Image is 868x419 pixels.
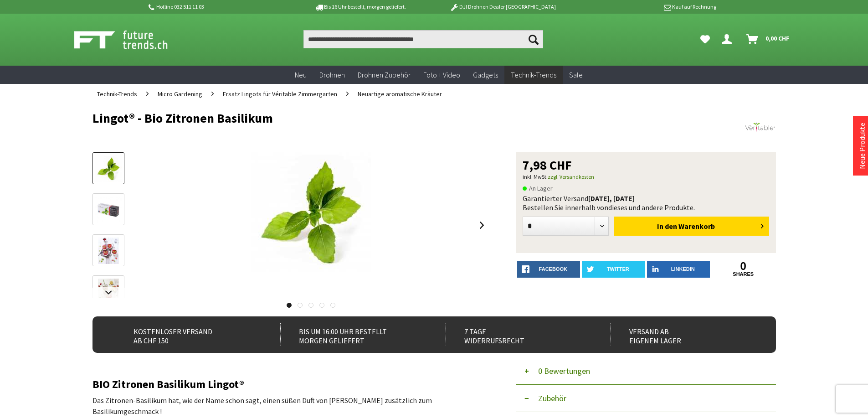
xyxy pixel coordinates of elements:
[524,30,543,48] button: Suchen
[657,222,677,231] span: In den
[588,194,635,203] b: [DATE], [DATE]
[523,183,553,194] span: An Lager
[313,66,351,84] a: Drohnen
[431,1,574,12] p: DJI Drohnen Dealer [GEOGRAPHIC_DATA]
[295,70,307,79] span: Neu
[280,323,426,346] div: Bis um 16:00 Uhr bestellt Morgen geliefert
[423,70,460,79] span: Foto + Video
[516,357,776,385] button: 0 Bewertungen
[158,90,202,98] span: Micro Gardening
[614,217,769,236] button: In den Warenkorb
[97,90,137,98] span: Technik-Trends
[115,323,261,346] div: Kostenloser Versand ab CHF 150
[569,70,583,79] span: Sale
[765,31,790,46] span: 0,00 CHF
[582,261,645,278] a: twitter
[92,84,142,104] a: Technik-Trends
[516,385,776,412] button: Zubehör
[718,30,739,48] a: Dein Konto
[467,66,504,84] a: Gadgets
[678,222,715,231] span: Warenkorb
[671,266,695,272] span: LinkedIn
[417,66,467,84] a: Foto + Video
[607,266,629,272] span: twitter
[473,70,498,79] span: Gadgets
[303,30,543,48] input: Produkt, Marke, Kategorie, EAN, Artikelnummer…
[288,66,313,84] a: Neu
[358,70,411,79] span: Drohnen Zubehör
[647,261,710,278] a: LinkedIn
[251,152,371,272] img: Lingot® - Bio Zitronen Basilikum
[743,30,794,48] a: Warenkorb
[523,194,770,212] div: Garantierter Versand Bestellen Sie innerhalb von dieses und andere Produkte.
[548,173,594,180] a: zzgl. Versandkosten
[563,66,589,84] a: Sale
[511,70,556,79] span: Technik-Trends
[95,155,122,182] img: Vorschau: Lingot® - Bio Zitronen Basilikum
[712,261,775,271] a: 0
[74,28,188,51] img: Shop Futuretrends - zur Startseite wechseln
[218,84,342,104] a: Ersatz Lingots für Véritable Zimmergarten
[92,378,489,390] h2: BIO Zitronen Basilikum Lingot®
[523,171,770,182] p: inkl. MwSt.
[523,159,572,171] span: 7,98 CHF
[712,271,775,277] a: shares
[319,70,345,79] span: Drohnen
[223,90,337,98] span: Ersatz Lingots für Véritable Zimmergarten
[351,66,417,84] a: Drohnen Zubehör
[153,84,207,104] a: Micro Gardening
[92,111,639,125] h1: Lingot® - Bio Zitronen Basilikum
[353,84,447,104] a: Neuartige aromatische Kräuter
[446,323,591,346] div: 7 Tage Widerrufsrecht
[574,1,716,12] p: Kauf auf Rechnung
[358,90,442,98] span: Neuartige aromatische Kräuter
[92,396,432,416] span: Das Zitronen-Basilikum hat, wie der Name schon sagt, einen süßen Duft von [PERSON_NAME] zusätzlic...
[858,123,867,169] a: Neue Produkte
[147,1,289,12] p: Hotline 032 511 11 03
[744,111,776,143] img: Véritable®
[539,266,567,272] span: facebook
[611,323,756,346] div: Versand ab eigenem Lager
[696,30,714,48] a: Meine Favoriten
[517,261,580,278] a: facebook
[289,1,431,12] p: Bis 16 Uhr bestellt, morgen geliefert.
[504,66,563,84] a: Technik-Trends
